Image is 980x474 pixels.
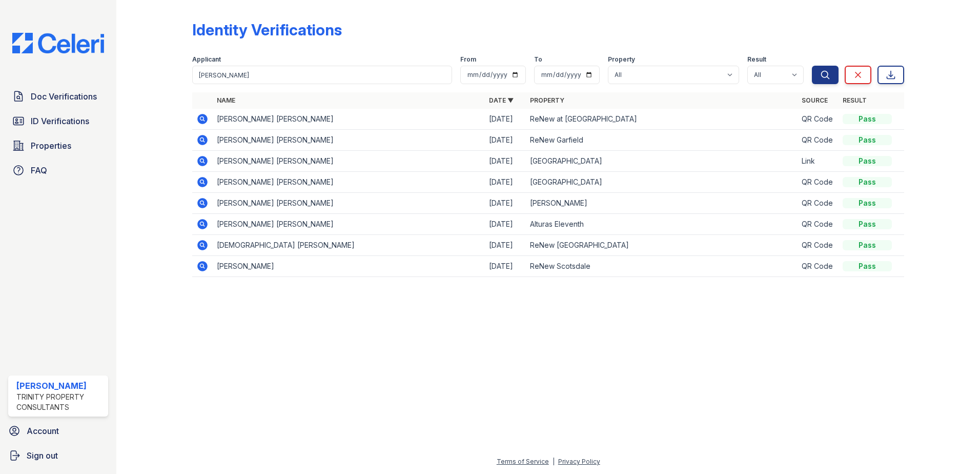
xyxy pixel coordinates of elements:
[558,458,600,465] a: Privacy Policy
[217,96,235,104] a: Name
[485,172,526,193] td: [DATE]
[8,135,108,156] a: Properties
[213,109,485,130] td: [PERSON_NAME] [PERSON_NAME]
[8,86,108,107] a: Doc Verifications
[526,109,798,130] td: ReNew at [GEOGRAPHIC_DATA]
[460,55,476,64] label: From
[843,114,892,124] div: Pass
[530,96,564,104] a: Property
[4,33,112,53] img: CE_Logo_Blue-a8612792a0a2168367f1c8372b55b34899dd931a85d93a1a3d3e32e68fde9ad4.png
[485,193,526,214] td: [DATE]
[8,111,108,131] a: ID Verifications
[31,115,89,127] span: ID Verifications
[802,96,828,104] a: Source
[843,261,892,271] div: Pass
[798,109,839,130] td: QR Code
[31,90,97,103] span: Doc Verifications
[16,380,104,392] div: [PERSON_NAME]
[31,164,47,176] span: FAQ
[16,392,104,412] div: Trinity Property Consultants
[31,140,71,152] span: Properties
[192,21,342,39] div: Identity Verifications
[526,256,798,277] td: ReNew Scotsdale
[608,55,635,64] label: Property
[798,130,839,151] td: QR Code
[798,256,839,277] td: QR Code
[213,214,485,235] td: [PERSON_NAME] [PERSON_NAME]
[485,151,526,172] td: [DATE]
[213,235,485,256] td: [DEMOGRAPHIC_DATA] [PERSON_NAME]
[843,198,892,208] div: Pass
[843,156,892,166] div: Pass
[798,151,839,172] td: Link
[843,177,892,187] div: Pass
[798,193,839,214] td: QR Code
[27,449,58,462] span: Sign out
[798,214,839,235] td: QR Code
[213,172,485,193] td: [PERSON_NAME] [PERSON_NAME]
[526,151,798,172] td: [GEOGRAPHIC_DATA]
[843,96,867,104] a: Result
[798,172,839,193] td: QR Code
[747,55,766,64] label: Result
[27,425,59,437] span: Account
[485,109,526,130] td: [DATE]
[553,458,555,465] div: |
[526,172,798,193] td: [GEOGRAPHIC_DATA]
[8,160,108,181] a: FAQ
[489,96,514,104] a: Date ▼
[526,214,798,235] td: Alturas Eleventh
[843,240,892,250] div: Pass
[192,66,452,84] input: Search by name or phone number
[485,235,526,256] td: [DATE]
[485,214,526,235] td: [DATE]
[4,421,112,441] a: Account
[798,235,839,256] td: QR Code
[485,130,526,151] td: [DATE]
[192,55,221,64] label: Applicant
[4,445,112,466] a: Sign out
[843,135,892,145] div: Pass
[213,151,485,172] td: [PERSON_NAME] [PERSON_NAME]
[213,193,485,214] td: [PERSON_NAME] [PERSON_NAME]
[497,458,549,465] a: Terms of Service
[526,130,798,151] td: ReNew Garfield
[213,130,485,151] td: [PERSON_NAME] [PERSON_NAME]
[485,256,526,277] td: [DATE]
[534,55,542,64] label: To
[843,219,892,229] div: Pass
[213,256,485,277] td: [PERSON_NAME]
[526,193,798,214] td: [PERSON_NAME]
[526,235,798,256] td: ReNew [GEOGRAPHIC_DATA]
